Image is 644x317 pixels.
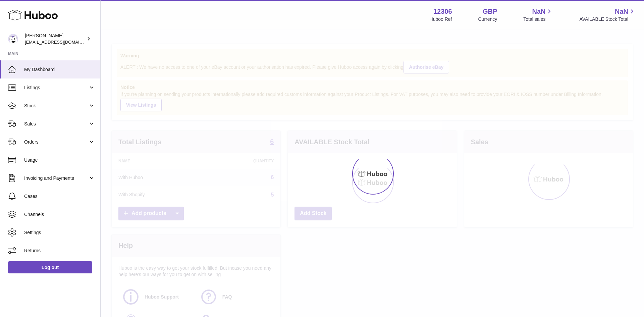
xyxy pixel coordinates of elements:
span: Sales [24,121,88,127]
span: Settings [24,229,95,236]
img: internalAdmin-12306@internal.huboo.com [8,34,18,44]
div: Huboo Ref [430,16,452,22]
div: Currency [478,16,497,22]
strong: GBP [483,7,497,16]
span: AVAILABLE Stock Total [579,16,636,22]
span: Listings [24,85,88,91]
a: Log out [8,261,92,273]
span: Returns [24,248,95,254]
span: My Dashboard [24,66,95,73]
span: Cases [24,193,95,200]
span: Orders [24,139,88,145]
span: [EMAIL_ADDRESS][DOMAIN_NAME] [25,39,99,45]
a: NaN Total sales [523,7,553,22]
a: NaN AVAILABLE Stock Total [579,7,636,22]
span: Channels [24,211,95,218]
span: Invoicing and Payments [24,175,88,181]
strong: 12306 [433,7,452,16]
span: Total sales [523,16,553,22]
span: NaN [532,7,545,16]
span: Stock [24,103,88,109]
div: [PERSON_NAME] [25,33,85,45]
span: Usage [24,157,95,163]
span: NaN [615,7,628,16]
